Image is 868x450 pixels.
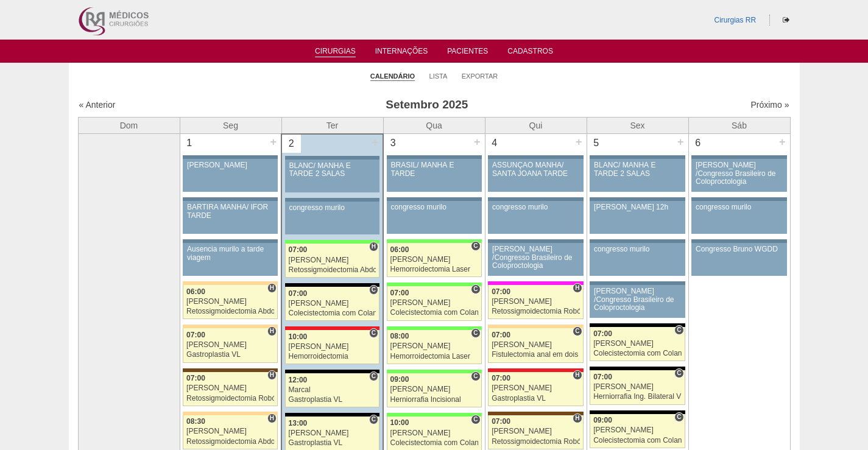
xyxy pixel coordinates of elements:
span: Hospital [267,283,277,293]
a: BARTIRA MANHÃ/ IFOR TARDE [183,201,278,234]
a: Cirurgias [315,47,356,57]
a: Congresso Bruno WGDD [691,243,786,276]
a: congresso murilo [590,243,685,276]
div: [PERSON_NAME] [289,343,376,351]
a: ASSUNÇÃO MANHÃ/ SANTA JOANA TARDE [488,159,583,192]
a: Calendário [370,72,415,81]
a: congresso murilo [285,202,379,234]
div: [PERSON_NAME] [593,426,682,434]
div: Key: Blanc [590,410,685,414]
div: Marcal [289,386,376,394]
div: Fistulectomia anal em dois tempos [492,351,580,359]
div: Gastroplastia VL [289,439,376,447]
div: Key: Blanc [590,367,685,370]
div: Herniorrafia Incisional [390,396,478,404]
div: Retossigmoidectomia Abdominal VL [289,266,376,274]
div: Key: Santa Joana [183,368,278,372]
div: + [370,135,380,150]
th: Sex [587,117,688,134]
div: Congresso Bruno WGDD [696,245,783,253]
div: [PERSON_NAME] [492,427,580,435]
div: BARTIRA MANHÃ/ IFOR TARDE [187,203,273,219]
a: BRASIL/ MANHÃ E TARDE [387,159,482,192]
div: Gastroplastia VL [186,351,274,359]
div: [PERSON_NAME] [186,341,274,349]
span: Consultório [369,371,378,381]
div: [PERSON_NAME] [186,384,274,392]
span: 12:00 [289,376,308,384]
div: [PERSON_NAME] [390,385,478,393]
div: Herniorrafia Ing. Bilateral VL [593,393,682,401]
span: 10:00 [289,332,308,341]
div: Key: Aviso [488,155,583,159]
div: Gastroplastia VL [289,396,376,404]
a: C 09:00 [PERSON_NAME] Colecistectomia com Colangiografia VL [590,414,685,448]
span: 06:00 [186,287,205,296]
div: + [777,134,788,150]
a: C 08:00 [PERSON_NAME] Hemorroidectomia Laser [387,330,482,364]
a: H 07:00 [PERSON_NAME] Retossigmoidectomia Robótica [488,415,583,449]
div: Key: Bartira [183,325,278,328]
div: Hemorroidectomia Laser [390,265,478,273]
a: Lista [429,72,448,80]
div: Colecistectomia com Colangiografia VL [390,439,478,447]
div: [PERSON_NAME] [593,340,682,348]
a: Próximo » [750,100,789,110]
a: [PERSON_NAME] /Congresso Brasileiro de Coloproctologia [691,159,786,192]
span: 07:00 [289,245,308,254]
a: [PERSON_NAME] [183,159,278,192]
div: BRASIL/ MANHÃ E TARDE [391,161,478,177]
span: Consultório [471,241,480,251]
span: Hospital [267,370,277,380]
div: Hemorroidectomia Laser [390,353,478,360]
div: Colecistectomia com Colangiografia VL [593,437,682,445]
div: Retossigmoidectomia Abdominal VL [186,438,274,446]
div: Key: Aviso [183,197,278,201]
span: 07:00 [593,329,612,338]
div: [PERSON_NAME] [492,341,580,349]
span: Hospital [267,326,277,336]
div: Key: Blanc [285,283,379,287]
a: Cirurgias RR [714,16,756,24]
div: [PERSON_NAME] [390,342,478,350]
a: congresso murilo [691,201,786,234]
a: « Anterior [79,100,116,110]
div: Key: Aviso [590,239,685,243]
span: 07:00 [289,289,308,298]
div: Key: Aviso [590,281,685,285]
a: C 07:00 [PERSON_NAME] Colecistectomia com Colangiografia VL [387,286,482,320]
div: [PERSON_NAME] /Congresso Brasileiro de Coloproctologia [492,245,579,270]
a: C 07:00 [PERSON_NAME] Colecistectomia com Colangiografia VL [285,287,379,321]
div: congresso murilo [492,203,579,211]
div: Key: Blanc [285,370,379,373]
span: 09:00 [593,416,612,424]
div: Key: Aviso [387,197,482,201]
span: Consultório [573,326,582,336]
div: Key: Aviso [285,156,379,160]
div: congresso murilo [594,245,681,253]
div: [PERSON_NAME] [289,256,376,264]
div: [PERSON_NAME] [186,298,274,306]
span: Consultório [471,284,480,294]
div: Key: Brasil [387,413,482,417]
a: Cadastros [507,47,553,59]
a: C 07:00 [PERSON_NAME] Colecistectomia com Colangiografia VL [590,327,685,361]
div: Retossigmoidectomia Robótica [492,308,580,315]
span: Consultório [369,285,378,295]
div: Key: Aviso [488,197,583,201]
div: Key: Blanc [285,413,379,417]
div: Key: Assunção [488,368,583,372]
div: Retossigmoidectomia Robótica [186,395,274,403]
div: [PERSON_NAME] [492,384,580,392]
div: [PERSON_NAME] 12h [594,203,681,211]
a: H 07:00 [PERSON_NAME] Gastroplastia VL [183,328,278,362]
span: 07:00 [186,331,205,339]
div: Key: Bartira [488,325,583,328]
div: + [676,134,686,150]
span: 07:00 [593,373,612,381]
span: 07:00 [492,287,510,296]
span: 07:00 [186,374,205,382]
a: C 06:00 [PERSON_NAME] Hemorroidectomia Laser [387,243,482,277]
div: Key: Aviso [183,155,278,159]
div: [PERSON_NAME] [593,383,682,391]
